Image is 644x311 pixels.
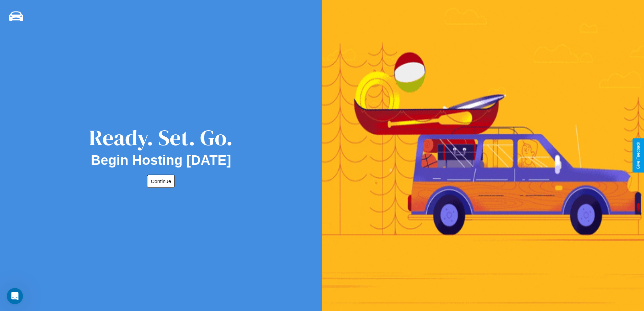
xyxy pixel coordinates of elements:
iframe: Intercom live chat [7,288,23,304]
button: Continue [147,175,175,188]
h2: Begin Hosting [DATE] [91,153,231,168]
div: Give Feedback [636,142,641,169]
div: Ready. Set. Go. [89,123,233,153]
